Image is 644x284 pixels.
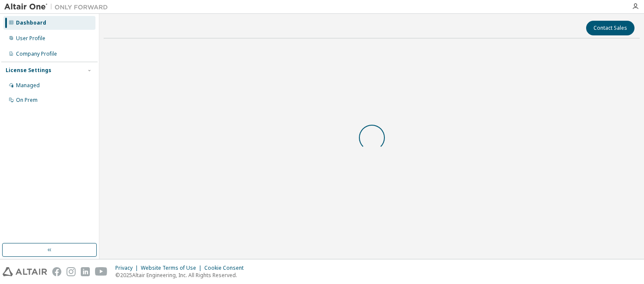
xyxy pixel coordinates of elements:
[67,267,76,276] img: instagram.svg
[115,271,249,279] p: © 2025 Altair Engineering, Inc. All Rights Reserved.
[81,267,90,276] img: linkedin.svg
[4,3,112,11] img: Altair One
[204,265,249,271] div: Cookie Consent
[16,97,38,104] div: On Prem
[95,267,108,276] img: youtube.svg
[16,82,40,89] div: Managed
[16,35,45,42] div: User Profile
[586,21,634,35] button: Contact Sales
[115,265,141,271] div: Privacy
[3,267,47,276] img: altair_logo.svg
[141,265,204,271] div: Website Terms of Use
[52,267,61,276] img: facebook.svg
[6,67,51,74] div: License Settings
[16,50,57,57] div: Company Profile
[16,19,46,26] div: Dashboard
